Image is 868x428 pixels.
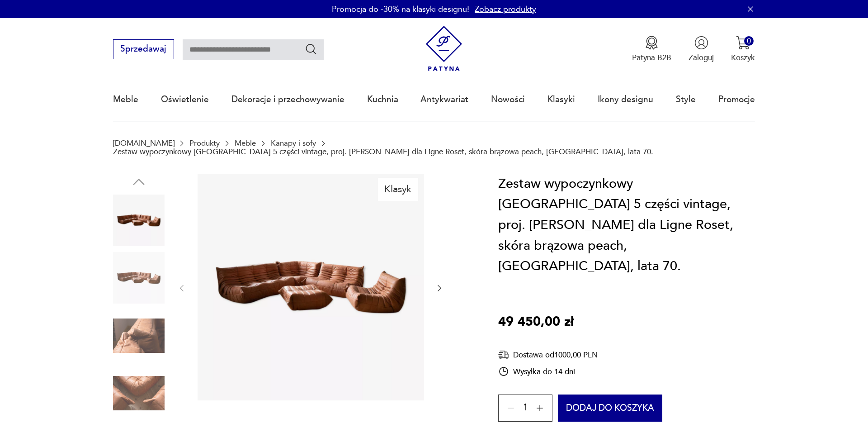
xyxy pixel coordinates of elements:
img: Ikona dostawy [498,349,509,361]
a: Ikony designu [598,79,653,120]
a: Style [676,79,696,120]
p: Patyna B2B [632,52,671,63]
a: Ikona medaluPatyna B2B [632,36,671,63]
div: Dostawa od 1000,00 PLN [498,349,598,361]
button: Dodaj do koszyka [558,395,662,422]
img: Ikonka użytkownika [694,36,708,50]
a: Meble [235,139,256,147]
button: Szukaj [305,43,318,56]
a: Oświetlenie [161,79,209,120]
div: Klasyk [378,178,418,200]
a: Produkty [189,139,220,147]
span: 1 [523,404,528,412]
img: Ikona koszyka [736,36,750,50]
p: Zestaw wypoczynkowy [GEOGRAPHIC_DATA] 5 części vintage, proj. [PERSON_NAME] dla Ligne Roset, skór... [113,147,653,156]
img: Ikona medalu [645,36,659,50]
a: Zobacz produkty [475,4,536,15]
img: Zdjęcie produktu Zestaw wypoczynkowy Togo 5 części vintage, proj. M. Ducaroy dla Ligne Roset, skó... [113,252,165,304]
p: Zaloguj [689,52,714,63]
img: Zdjęcie produktu Zestaw wypoczynkowy Togo 5 części vintage, proj. M. Ducaroy dla Ligne Roset, skó... [113,195,165,246]
a: [DOMAIN_NAME] [113,139,175,147]
p: 49 450,00 zł [498,312,574,333]
h1: Zestaw wypoczynkowy [GEOGRAPHIC_DATA] 5 części vintage, proj. [PERSON_NAME] dla Ligne Roset, skór... [498,174,755,277]
a: Kuchnia [367,79,398,120]
a: Nowości [491,79,525,120]
img: Zdjęcie produktu Zestaw wypoczynkowy Togo 5 części vintage, proj. M. Ducaroy dla Ligne Roset, skó... [113,310,165,361]
p: Koszyk [731,52,755,63]
div: Wysyłka do 14 dni [498,366,598,377]
button: 0Koszyk [731,36,755,63]
a: Kanapy i sofy [271,139,316,147]
a: Antykwariat [420,79,468,120]
button: Patyna B2B [632,36,671,63]
a: Sprzedawaj [113,46,174,53]
div: 0 [744,36,754,46]
img: Zdjęcie produktu Zestaw wypoczynkowy Togo 5 części vintage, proj. M. Ducaroy dla Ligne Roset, skó... [113,367,165,419]
a: Dekoracje i przechowywanie [231,79,344,120]
a: Klasyki [547,79,575,120]
button: Sprzedawaj [113,39,174,59]
button: Zaloguj [689,36,714,63]
img: Patyna - sklep z meblami i dekoracjami vintage [421,26,467,71]
p: Promocja do -30% na klasyki designu! [332,4,469,15]
a: Promocje [718,79,755,120]
img: Zdjęcie produktu Zestaw wypoczynkowy Togo 5 części vintage, proj. M. Ducaroy dla Ligne Roset, skó... [198,174,424,400]
a: Meble [113,79,138,120]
